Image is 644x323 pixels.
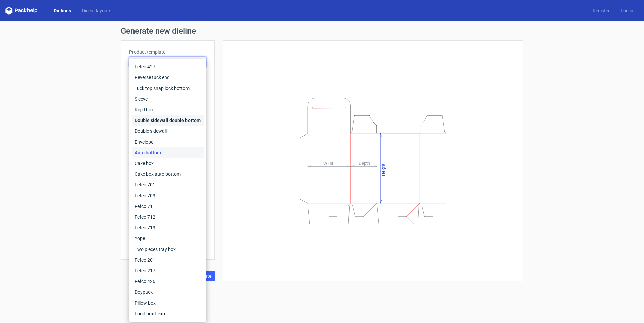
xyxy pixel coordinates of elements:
div: Two pieces tray box [132,244,204,255]
div: Sleeve [132,94,204,104]
a: Log in [615,7,639,14]
div: Pillow box [132,298,204,308]
label: Product template [129,49,206,55]
div: Fefco 712 [132,212,204,222]
div: Auto bottom [132,147,204,158]
div: Fefco 201 [132,255,204,265]
tspan: Height [381,163,386,176]
h1: Generate new dieline [121,27,523,35]
div: Fefco 711 [132,201,204,212]
div: Fefco 427 [132,61,204,72]
div: Cake box [132,158,204,169]
div: Reverse tuck end [132,72,204,83]
div: Fefco 426 [132,276,204,287]
div: Fefco 713 [132,222,204,233]
tspan: Width [323,161,334,166]
div: Fefco 217 [132,265,204,276]
div: Double sidewall [132,126,204,137]
div: Yope [132,233,204,244]
a: Diecut layouts [76,7,117,14]
a: Dielines [48,7,76,14]
a: Register [587,7,615,14]
div: Cake box auto bottom [132,169,204,179]
div: Double sidewall double bottom [132,115,204,126]
div: Doypack [132,287,204,298]
tspan: Depth [359,161,370,166]
div: Food box flexo [132,308,204,319]
div: Fefco 703 [132,190,204,201]
div: Envelope [132,137,204,147]
div: Tuck top snap lock bottom [132,83,204,94]
div: Rigid box [132,104,204,115]
div: Fefco 701 [132,179,204,190]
